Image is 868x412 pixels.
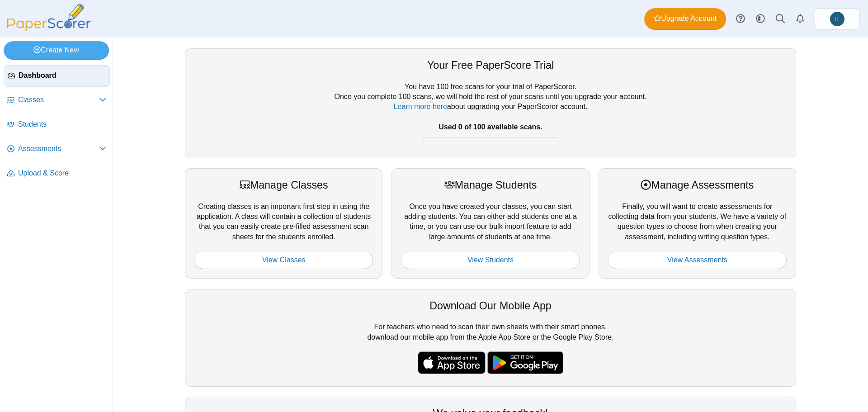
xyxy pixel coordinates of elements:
img: google-play-badge.png [487,351,563,374]
img: apple-store-badge.svg [418,351,486,374]
span: Iara Lovizio [835,16,840,22]
div: Creating classes is an important first step in using the application. A class will contain a coll... [185,168,382,279]
span: Iara Lovizio [830,12,844,26]
a: Dashboard [4,65,110,87]
a: Learn more here [394,103,447,110]
span: Dashboard [19,71,106,81]
div: Once you have created your classes, you can start adding students. You can either add students on... [392,168,589,279]
div: For teachers who need to scan their own sheets with their smart phones, download our mobile app f... [185,289,796,387]
a: Students [4,114,110,136]
a: Assessments [4,138,110,160]
span: Students [18,119,106,129]
b: Used 0 of 100 available scans. [439,123,542,131]
div: Manage Classes [194,178,373,192]
a: View Assessments [608,251,787,269]
div: You have 100 free scans for your trial of PaperScorer. Once you complete 100 scans, we will hold ... [194,82,787,149]
div: Manage Students [401,178,580,192]
a: Iara Lovizio [815,8,860,30]
div: Finally, you will want to create assessments for collecting data from your students. We have a va... [599,168,796,279]
div: Your Free PaperScore Trial [194,58,787,72]
span: Upgrade Account [654,14,717,24]
a: Classes [4,90,110,111]
a: View Students [401,251,580,269]
span: Assessments [18,144,99,154]
img: PaperScorer [4,4,94,31]
a: PaperScorer [4,25,94,33]
div: Download Our Mobile App [194,298,787,313]
a: Upload & Score [4,163,110,185]
span: Upload & Score [18,168,106,178]
a: Alerts [790,9,810,29]
div: Manage Assessments [608,178,787,192]
a: Create New [4,41,109,59]
a: View Classes [194,251,373,269]
span: Classes [18,95,99,105]
a: Upgrade Account [644,8,726,30]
